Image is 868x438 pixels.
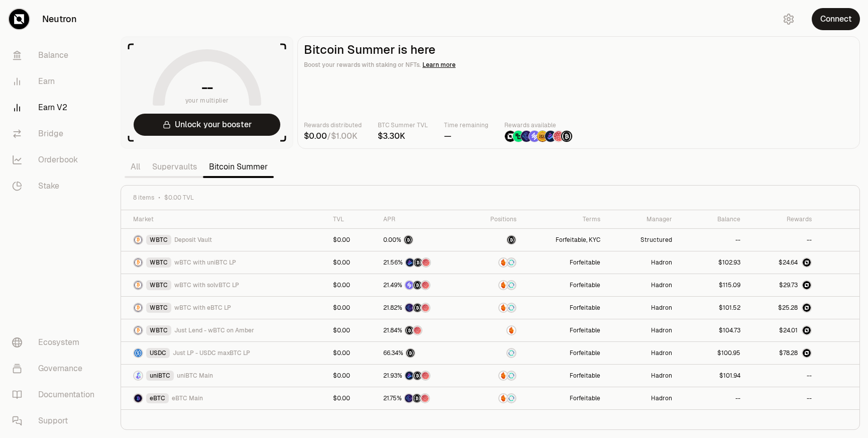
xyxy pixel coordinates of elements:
div: Terms [528,215,600,223]
div: Rewards [752,215,812,223]
img: WBTC Logo [134,326,142,334]
div: USDC [146,348,170,358]
img: Structured Points [414,258,422,267]
a: 0.00%Structured Points [383,236,460,244]
a: Balance [4,42,108,68]
img: WBTC Logo [134,236,142,244]
a: WBTC LogoWBTCDeposit Vault [133,235,321,245]
tr: eBTC LogoeBTCeBTC Main$0.0021.75%EtherFi PointsStructured PointsMars FragmentsAmberSupervaultsFor... [121,387,859,410]
a: Forfeitable [570,281,600,289]
p: Boost your rewards with staking or NFTs. [304,60,853,70]
div: / [304,130,362,142]
img: EtherFi Points [521,131,532,142]
img: Structured Points [561,131,572,142]
a: 21.93%Bedrock DiamondsStructured PointsMars Fragments [383,372,460,380]
a: Structured [640,236,672,244]
a: Forfeitable [570,304,600,312]
a: Forfeitable [570,394,600,402]
a: -- [735,394,740,402]
a: Hadron [651,258,672,267]
p: Rewards distributed [304,120,362,130]
img: Supervaults [507,258,515,267]
div: Balance [684,215,740,223]
img: Lombard Lux [513,131,524,142]
img: NTRN Logo [803,258,811,267]
a: 21.75%EtherFi PointsStructured PointsMars Fragments [383,394,460,402]
button: Connect [812,8,860,30]
a: Amber [472,325,516,335]
a: AmberSupervaults [472,371,516,381]
a: $0.00 [333,394,350,402]
img: Structured Points [413,304,421,312]
img: Supervaults [507,372,515,380]
img: Solv Points [529,131,540,142]
a: WBTC LogoWBTCwBTC with uniBTC LP [133,257,321,268]
div: Positions [472,215,516,223]
span: Learn more [422,61,456,69]
a: 21.84%Structured PointsMars Fragments [383,326,460,334]
button: 21.93%Bedrock DiamondsStructured PointsMars Fragments [383,371,460,381]
div: uniBTC [146,371,174,381]
a: Hadron [651,304,672,312]
tr: WBTC LogoWBTCDeposit Vault$0.000.00%Structured PointsStructuredForfeitable, KYCStructured---- [121,229,859,251]
span: eBTC Main [172,394,203,402]
a: AmberSupervaults [472,280,516,290]
button: 66.34%Structured Points [383,348,460,358]
a: $0.00 [333,281,350,289]
a: NTRN Logo [752,257,812,268]
a: $0.00 [333,258,350,267]
img: NTRN [505,131,516,142]
a: Structured [472,235,516,245]
img: NTRN Logo [803,281,811,289]
a: Bridge [4,121,108,147]
a: WBTC LogoWBTCwBTC with solvBTC LP [133,280,321,290]
a: Bitcoin Summer [203,157,274,177]
h2: Bitcoin Summer is here [304,43,853,57]
span: uniBTC Main [177,372,213,380]
img: NTRN Logo [803,304,811,312]
img: USDC Logo [134,349,142,357]
a: Ecosystem [4,329,108,356]
a: Forfeitable, KYC [556,236,600,244]
img: Bedrock Diamonds [545,131,556,142]
img: Supervaults [507,304,515,312]
a: Supervaults [146,157,203,177]
span: 21.75% [383,394,402,402]
div: WBTC [146,235,171,245]
a: Forfeitable [570,326,600,334]
a: Forfeitable [570,349,600,357]
a: NTRN Logo [752,303,812,313]
a: Forfeitable [570,372,600,380]
img: Pump Points [537,131,548,142]
p: Time remaining [444,120,488,130]
tr: WBTC LogoWBTCwBTC with eBTC LP$0.0021.82%EtherFi PointsStructured PointsMars FragmentsAmberSuperv... [121,297,859,319]
span: wBTC with solvBTC LP [174,281,239,289]
a: NTRN Logo [752,280,812,290]
a: $0.00 [333,349,350,357]
a: $0.00 [333,326,350,334]
a: Earn V2 [4,95,108,121]
a: 21.56%Bedrock DiamondsStructured PointsMars Fragments [383,258,460,267]
button: 0.00%Structured Points [383,235,460,245]
a: 21.82%EtherFi PointsStructured PointsMars Fragments [383,304,460,312]
img: Mars Fragments [422,258,430,267]
a: AmberSupervaults [472,303,516,313]
button: 21.56%Bedrock DiamondsStructured PointsMars Fragments [383,257,460,268]
tr: WBTC LogoWBTCwBTC with uniBTC LP$0.0021.56%Bedrock DiamondsStructured PointsMars FragmentsAmberSu... [121,251,859,274]
a: -- [807,394,812,402]
a: Stake [4,173,108,199]
span: 21.84% [383,326,402,334]
img: Structured Points [413,394,421,402]
p: BTC Summer TVL [378,120,428,130]
span: 21.93% [383,372,402,380]
img: WBTC Logo [134,281,142,289]
img: Amber [499,281,507,289]
div: eBTC [146,393,169,403]
img: Mars Fragments [421,304,429,312]
a: All [125,157,146,177]
a: -- [807,372,812,380]
button: 21.49%Solv PointsStructured PointsMars Fragments [383,280,460,290]
a: 21.49%Solv PointsStructured PointsMars Fragments [383,281,460,289]
a: Hadron [651,326,672,334]
button: Unlock your booster [134,114,280,136]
